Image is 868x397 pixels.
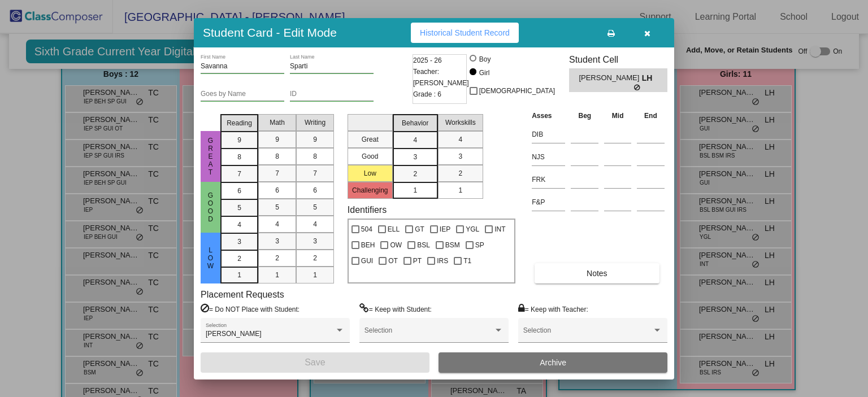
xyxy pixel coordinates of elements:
[420,28,510,37] span: Historical Student Record
[201,289,284,300] label: Placement Requests
[529,110,568,122] th: Asses
[305,357,325,367] span: Save
[388,254,398,268] span: OT
[463,254,471,268] span: T1
[388,223,400,236] span: ELL
[532,194,565,211] input: assessment
[275,270,279,280] span: 1
[458,185,462,195] span: 1
[535,263,659,283] button: Notes
[458,134,462,145] span: 4
[313,134,317,145] span: 9
[270,117,285,128] span: Math
[206,191,216,223] span: Good
[411,23,519,43] button: Historical Student Record
[642,72,658,84] span: LH
[634,110,667,122] th: End
[237,220,241,230] span: 4
[532,171,565,188] input: assessment
[413,185,417,195] span: 1
[206,330,262,338] span: [PERSON_NAME]
[475,238,484,252] span: SP
[361,238,375,252] span: BEH
[201,303,300,315] label: = Do NOT Place with Student:
[413,66,469,89] span: Teacher: [PERSON_NAME]
[313,236,317,246] span: 3
[437,254,448,268] span: IRS
[275,253,279,263] span: 2
[579,72,641,84] span: [PERSON_NAME]
[466,223,479,236] span: YGL
[313,219,317,229] span: 4
[313,253,317,263] span: 2
[413,254,422,268] span: PT
[479,68,490,78] div: Girl
[313,202,317,212] span: 5
[237,152,241,162] span: 8
[532,149,565,165] input: assessment
[601,110,634,122] th: Mid
[413,169,417,179] span: 2
[417,238,430,252] span: BSL
[458,168,462,178] span: 2
[275,202,279,212] span: 5
[275,134,279,145] span: 9
[458,151,462,162] span: 3
[361,254,373,268] span: GUI
[413,89,441,100] span: Grade : 6
[390,238,402,252] span: OW
[361,223,372,236] span: 504
[237,270,241,280] span: 1
[275,236,279,246] span: 3
[313,151,317,162] span: 8
[413,55,442,66] span: 2025 - 26
[518,303,588,315] label: = Keep with Teacher:
[568,110,601,122] th: Beg
[237,169,241,179] span: 7
[348,204,387,215] label: Identifiers
[237,237,241,247] span: 3
[402,118,428,128] span: Behavior
[237,254,241,264] span: 2
[237,203,241,213] span: 5
[275,185,279,195] span: 6
[439,352,667,373] button: Archive
[206,137,216,176] span: Great
[413,135,417,145] span: 4
[479,84,555,98] span: [DEMOGRAPHIC_DATA]
[569,54,667,65] h3: Student Cell
[275,219,279,229] span: 4
[305,117,325,128] span: Writing
[445,238,460,252] span: BSM
[479,54,491,64] div: Boy
[227,118,252,128] span: Reading
[275,151,279,162] span: 8
[415,223,424,236] span: GT
[201,352,429,373] button: Save
[206,246,216,270] span: Low
[275,168,279,178] span: 7
[359,303,432,315] label: = Keep with Student:
[587,269,607,278] span: Notes
[313,270,317,280] span: 1
[532,126,565,143] input: assessment
[237,186,241,196] span: 6
[494,223,505,236] span: INT
[413,152,417,162] span: 3
[313,185,317,195] span: 6
[445,117,476,128] span: Workskills
[203,25,337,40] h3: Student Card - Edit Mode
[540,358,566,367] span: Archive
[237,135,241,145] span: 9
[440,223,450,236] span: IEP
[313,168,317,178] span: 7
[201,90,284,98] input: goes by name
